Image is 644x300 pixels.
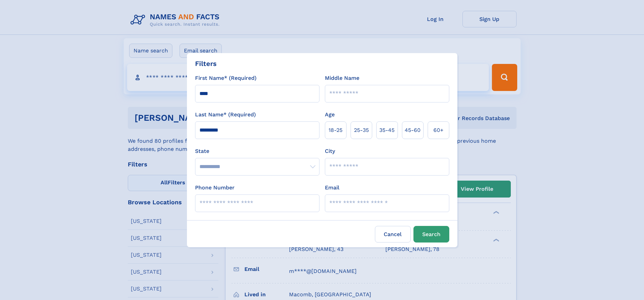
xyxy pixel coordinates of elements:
label: Last Name* (Required) [195,111,256,119]
label: Age [325,111,335,119]
label: City [325,147,335,155]
label: State [195,147,319,155]
label: Email [325,184,339,192]
label: Middle Name [325,74,359,82]
span: 18‑25 [329,126,342,134]
label: Phone Number [195,184,235,192]
button: Search [413,226,449,243]
span: 35‑45 [379,126,395,134]
span: 45‑60 [405,126,421,134]
span: 25‑35 [354,126,369,134]
span: 60+ [433,126,444,134]
label: Cancel [375,226,411,243]
div: Filters [195,59,217,69]
label: First Name* (Required) [195,74,257,82]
